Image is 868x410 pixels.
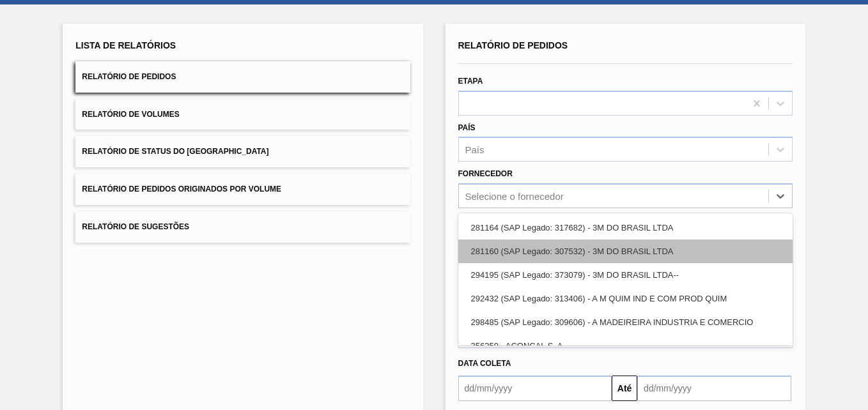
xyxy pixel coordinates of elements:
div: 298485 (SAP Legado: 309606) - A MADEIREIRA INDUSTRIA E COMERCIO [458,310,793,334]
div: 292432 (SAP Legado: 313406) - A M QUIM IND E COM PROD QUIM [458,287,793,310]
input: dd/mm/yyyy [458,376,612,401]
span: Relatório de Pedidos Originados por Volume [82,185,281,194]
button: Relatório de Volumes [75,99,410,130]
span: Relatório de Pedidos [458,40,568,50]
span: Data coleta [458,359,511,368]
button: Relatório de Pedidos Originados por Volume [75,174,410,205]
label: Etapa [458,77,483,86]
button: Relatório de Status do [GEOGRAPHIC_DATA] [75,136,410,167]
label: Fornecedor [458,169,513,178]
button: Até [612,376,637,401]
div: Selecione o fornecedor [465,191,564,202]
div: 294195 (SAP Legado: 373079) - 3M DO BRASIL LTDA-- [458,263,793,287]
div: 356259 - ACONCAL S. A. [458,334,793,358]
span: Relatório de Volumes [82,110,179,119]
div: 281160 (SAP Legado: 307532) - 3M DO BRASIL LTDA [458,239,793,263]
span: Relatório de Pedidos [82,72,176,81]
input: dd/mm/yyyy [637,376,791,401]
button: Relatório de Pedidos [75,61,410,93]
span: Relatório de Sugestões [82,222,189,231]
button: Relatório de Sugestões [75,211,410,243]
div: 281164 (SAP Legado: 317682) - 3M DO BRASIL LTDA [458,216,793,239]
span: Lista de Relatórios [75,40,176,50]
label: País [458,123,476,132]
span: Relatório de Status do [GEOGRAPHIC_DATA] [82,147,268,156]
div: País [465,144,484,155]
